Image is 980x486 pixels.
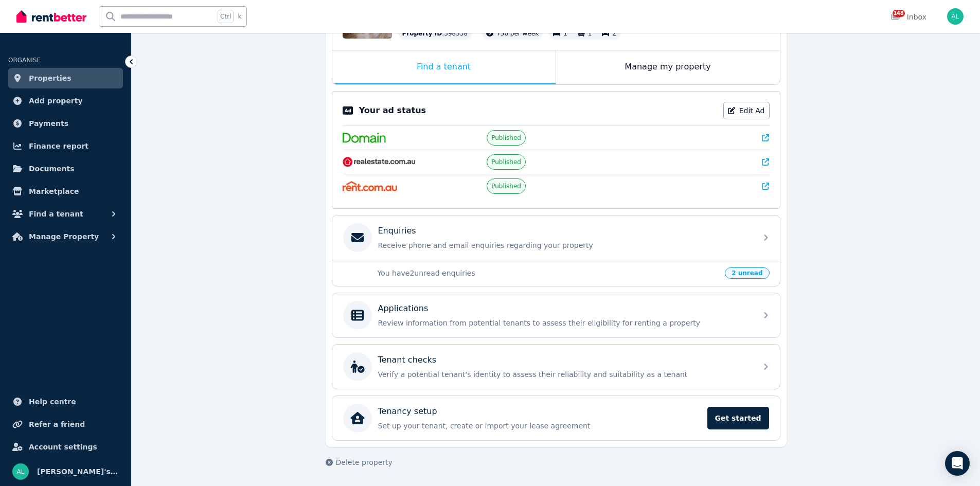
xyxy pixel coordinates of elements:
[29,140,88,152] span: Finance report
[378,354,437,366] p: Tenant checks
[378,268,719,278] p: You have 2 unread enquiries
[378,302,429,315] p: Applications
[8,68,123,88] a: Properties
[8,136,123,156] a: Finance report
[332,50,556,84] div: Find a tenant
[343,157,416,167] img: RealEstate.com.au
[8,91,123,111] a: Add property
[378,225,416,237] p: Enquiries
[8,226,123,247] button: Manage Property
[378,405,437,418] p: Tenancy setup
[947,8,964,25] img: Sydney Sotheby's LNS
[238,12,241,21] span: k
[332,293,780,337] a: ApplicationsReview information from potential tenants to assess their eligibility for renting a p...
[378,318,751,328] p: Review information from potential tenants to assess their eligibility for renting a property
[8,181,123,202] a: Marketplace
[945,451,970,476] div: Open Intercom Messenger
[556,50,780,84] div: Manage my property
[8,391,123,412] a: Help centre
[890,12,926,22] div: Inbox
[8,437,123,457] a: Account settings
[563,30,567,37] span: 1
[8,158,123,179] a: Documents
[8,414,123,435] a: Refer a friend
[16,9,86,24] img: RentBetter
[218,10,234,23] span: Ctrl
[8,204,123,224] button: Find a tenant
[588,30,592,37] span: 1
[612,30,616,37] span: 2
[402,29,442,38] span: Property ID
[398,27,472,40] div: : 398538
[893,10,905,17] span: 148
[29,163,75,175] span: Documents
[29,72,72,84] span: Properties
[12,463,29,480] img: Sydney Sotheby's LNS
[29,395,76,408] span: Help centre
[496,30,539,37] span: 750 per week
[378,421,701,431] p: Set up your tenant, create or import your lease agreement
[343,133,386,143] img: Domain.com.au
[491,182,521,190] span: Published
[29,418,85,430] span: Refer a friend
[723,102,770,119] a: Edit Ad
[359,104,426,117] p: Your ad status
[8,113,123,134] a: Payments
[29,208,83,220] span: Find a tenant
[332,215,780,260] a: EnquiriesReceive phone and email enquiries regarding your property
[29,95,83,107] span: Add property
[491,134,521,142] span: Published
[378,240,751,250] p: Receive phone and email enquiries regarding your property
[326,457,393,467] button: Delete property
[336,457,393,467] span: Delete property
[29,185,79,197] span: Marketplace
[37,465,119,478] span: [PERSON_NAME]'s LNS
[332,345,780,389] a: Tenant checksVerify a potential tenant's identity to assess their reliability and suitability as ...
[29,441,97,453] span: Account settings
[725,267,769,279] span: 2 unread
[29,117,68,130] span: Payments
[332,396,780,440] a: Tenancy setupSet up your tenant, create or import your lease agreementGet started
[378,369,751,380] p: Verify a potential tenant's identity to assess their reliability and suitability as a tenant
[8,57,41,64] span: ORGANISE
[29,230,99,243] span: Manage Property
[491,158,521,166] span: Published
[343,181,398,191] img: Rent.com.au
[707,407,769,429] span: Get started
